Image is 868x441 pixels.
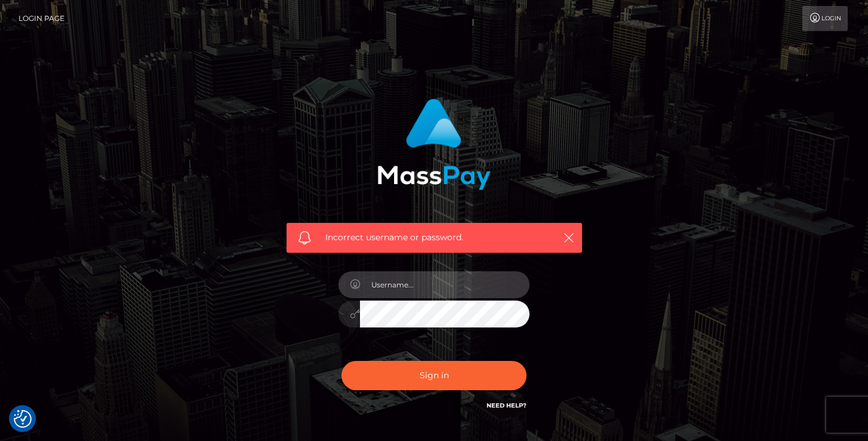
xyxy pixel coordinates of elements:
a: Login [802,6,848,31]
img: Revisit consent button [14,410,32,428]
a: Need Help? [487,402,527,409]
input: Username... [360,271,530,298]
button: Sign in [341,361,527,390]
span: Incorrect username or password. [325,231,543,244]
button: Consent Preferences [14,410,32,428]
a: Login Page [19,6,64,31]
img: MassPay Login [377,99,491,190]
